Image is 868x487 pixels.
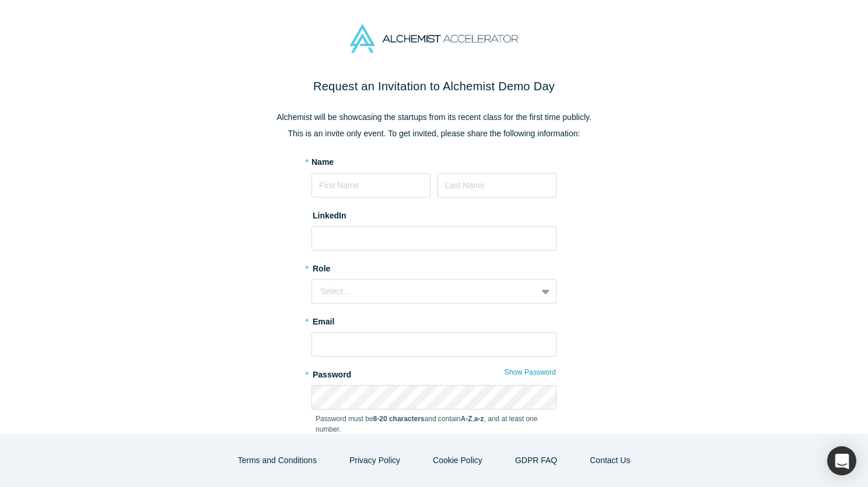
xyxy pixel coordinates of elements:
strong: 8-20 characters [373,415,425,423]
label: LinkedIn [311,206,346,222]
a: GDPR FAQ [503,450,569,471]
div: Select... [320,285,528,298]
strong: a-z [474,415,484,423]
p: This is an invite only event. To get invited, please share the following information: [189,128,679,140]
button: Privacy Policy [337,450,412,471]
label: Email [311,312,556,328]
button: Contact Us [577,450,642,471]
label: Role [311,259,556,275]
button: Cookie Policy [421,450,495,471]
p: Password must be and contain , , and at least one number. [316,414,552,435]
input: First Name [311,173,430,197]
label: Password [311,365,556,381]
input: Last Name [437,173,556,197]
button: Show Password [504,365,556,380]
img: Alchemist Accelerator Logo [350,24,518,53]
button: Terms and Conditions [226,450,329,471]
p: Alchemist will be showcasing the startups from its recent class for the first time publicly. [189,111,679,123]
strong: A-Z [461,415,473,423]
h2: Request an Invitation to Alchemist Demo Day [189,77,679,95]
label: Name [311,156,334,168]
